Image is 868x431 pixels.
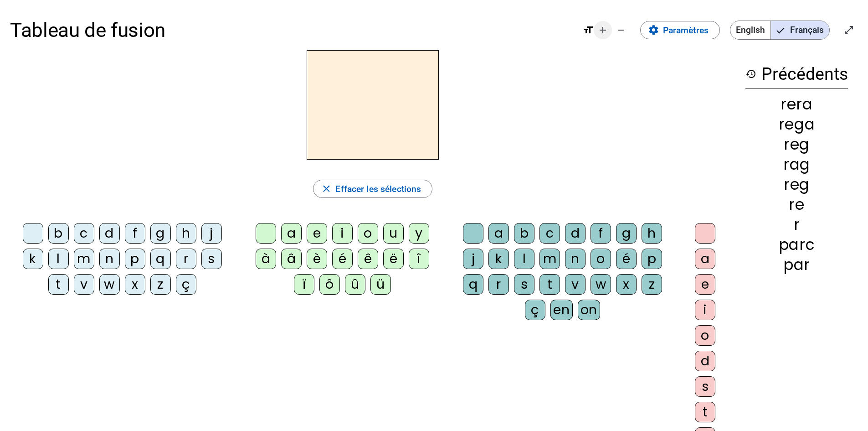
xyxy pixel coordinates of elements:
div: n [99,249,120,269]
div: i [332,223,353,244]
div: û [345,274,365,295]
div: n [565,249,586,269]
div: v [565,274,586,295]
div: x [125,274,145,295]
div: s [514,274,534,295]
div: p [125,249,145,269]
div: rega [745,117,848,132]
div: d [99,223,120,244]
div: è [307,249,327,269]
div: r [745,217,848,232]
div: r [488,274,509,295]
div: a [695,249,715,269]
div: rera [745,97,848,112]
div: g [616,223,637,244]
div: on [578,300,600,320]
div: ô [319,274,340,295]
button: Augmenter la taille de la police [594,21,612,39]
div: g [150,223,171,244]
div: v [74,274,94,295]
div: ü [370,274,391,295]
div: ï [294,274,314,295]
div: rag [745,157,848,172]
div: b [48,223,69,244]
div: m [539,249,560,269]
h3: Précédents [745,60,848,88]
div: i [695,300,715,320]
div: z [642,274,662,295]
div: q [150,249,171,269]
div: reg [745,177,848,192]
span: English [730,21,770,39]
span: Effacer les sélections [335,182,421,197]
h1: Tableau de fusion [10,10,573,50]
div: é [616,249,637,269]
div: reg [745,137,848,152]
div: t [48,274,69,295]
mat-icon: settings [648,25,659,36]
span: Paramètres [663,23,709,38]
div: parc [745,237,848,252]
div: ê [358,249,378,269]
div: j [463,249,483,269]
div: e [695,274,715,295]
div: h [176,223,196,244]
div: d [695,351,715,371]
div: f [591,223,611,244]
div: w [591,274,611,295]
div: c [74,223,94,244]
span: Français [771,21,829,39]
mat-icon: remove [616,25,627,36]
div: l [48,249,69,269]
div: h [642,223,662,244]
div: s [201,249,222,269]
div: y [409,223,429,244]
div: o [695,325,715,346]
button: Diminuer la taille de la police [612,21,630,39]
div: s [695,376,715,397]
div: en [550,300,572,320]
div: ë [383,249,404,269]
div: l [514,249,534,269]
div: m [74,249,94,269]
div: ç [176,274,196,295]
div: k [23,249,43,269]
div: r [176,249,196,269]
div: z [150,274,171,295]
mat-icon: format_size [583,25,594,36]
div: j [201,223,222,244]
mat-icon: history [745,68,756,79]
div: o [358,223,378,244]
div: c [539,223,560,244]
div: e [307,223,327,244]
div: t [539,274,560,295]
div: u [383,223,404,244]
div: par [745,257,848,272]
button: Effacer les sélections [313,180,433,198]
div: q [463,274,483,295]
div: d [565,223,586,244]
div: ç [525,300,545,320]
div: p [642,249,662,269]
div: à [256,249,276,269]
mat-icon: close [321,183,332,195]
button: Paramètres [640,21,720,39]
div: f [125,223,145,244]
div: a [488,223,509,244]
mat-icon: add [597,25,608,36]
div: re [745,197,848,212]
button: Entrer en plein écran [840,21,858,39]
div: a [281,223,302,244]
mat-button-toggle-group: Language selection [730,21,830,40]
mat-icon: open_in_full [843,25,854,36]
div: â [281,249,302,269]
div: b [514,223,534,244]
div: w [99,274,120,295]
div: o [591,249,611,269]
div: é [332,249,353,269]
div: î [409,249,429,269]
div: t [695,402,715,422]
div: k [488,249,509,269]
div: x [616,274,637,295]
